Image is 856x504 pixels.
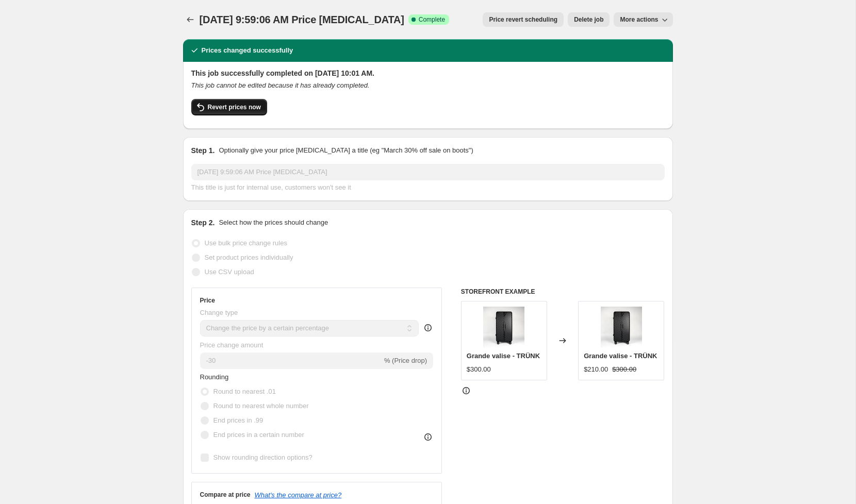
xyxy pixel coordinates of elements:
p: Select how the prices should change [219,217,328,228]
h3: Compare at price [200,491,251,499]
input: 30% off holiday sale [191,164,665,180]
span: Round to nearest .01 [213,388,276,395]
img: DSC05786_80x.jpg [483,307,524,348]
span: Round to nearest whole number [213,402,309,410]
span: Delete job [574,15,603,24]
span: Grande valise - TRÜNK [467,352,540,360]
span: $210.00 [584,365,608,373]
button: More actions [614,12,672,27]
input: -15 [200,352,382,369]
button: Price change jobs [183,12,197,27]
span: Complete [419,15,445,24]
span: End prices in .99 [213,416,264,424]
span: Change type [200,309,238,316]
span: More actions [620,15,658,24]
button: What's the compare at price? [255,491,342,499]
span: % (Price drop) [384,357,427,364]
span: Use bulk price change rules [205,239,287,247]
h2: This job successfully completed on [DATE] 10:01 AM. [191,68,665,78]
span: Price revert scheduling [489,15,557,24]
span: Price change amount [200,341,264,349]
h3: Price [200,296,215,305]
span: Grande valise - TRÜNK [584,352,657,360]
h2: Step 2. [191,217,215,228]
span: Rounding [200,373,229,381]
span: [DATE] 9:59:06 AM Price [MEDICAL_DATA] [200,14,404,25]
h2: Step 1. [191,145,215,156]
span: Set product prices individually [205,254,293,261]
button: Revert prices now [191,99,267,115]
i: This job cannot be edited because it has already completed. [191,81,370,89]
p: Optionally give your price [MEDICAL_DATA] a title (eg "March 30% off sale on boots") [219,145,473,156]
button: Delete job [568,12,610,27]
span: Revert prices now [208,103,261,111]
span: End prices in a certain number [213,431,304,439]
span: $300.00 [612,365,636,373]
button: Price revert scheduling [483,12,564,27]
span: Use CSV upload [205,268,254,276]
span: Show rounding direction options? [213,453,312,461]
div: help [423,323,433,333]
h6: STOREFRONT EXAMPLE [461,288,665,296]
img: DSC05786_80x.jpg [601,307,642,348]
span: This title is just for internal use, customers won't see it [191,183,351,191]
span: $300.00 [467,365,491,373]
h2: Prices changed successfully [202,45,293,56]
